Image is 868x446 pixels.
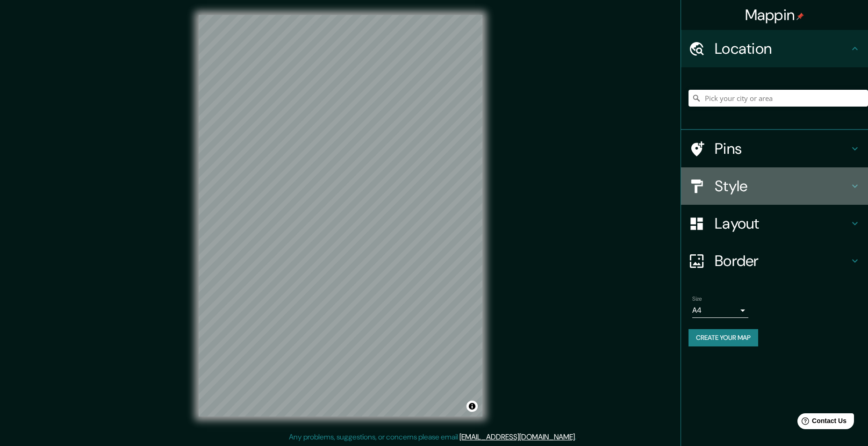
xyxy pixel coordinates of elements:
[681,167,868,205] div: Style
[715,139,849,158] h4: Pins
[715,177,849,195] h4: Style
[681,205,868,242] div: Layout
[796,13,804,20] img: pin-icon.png
[689,329,758,346] button: Create your map
[715,252,849,270] h4: Border
[576,432,578,443] div: .
[692,295,702,303] label: Size
[466,401,478,412] button: Toggle attribution
[681,242,868,280] div: Border
[689,90,868,107] input: Pick your city or area
[745,6,804,24] h4: Mappin
[681,130,868,167] div: Pins
[578,432,580,443] div: .
[199,15,482,417] canvas: Map
[715,214,849,233] h4: Layout
[459,432,575,442] a: [EMAIL_ADDRESS][DOMAIN_NAME]
[289,432,576,443] p: Any problems, suggestions, or concerns please email .
[692,303,748,318] div: A4
[785,410,858,436] iframe: Help widget launcher
[715,39,849,58] h4: Location
[681,30,868,67] div: Location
